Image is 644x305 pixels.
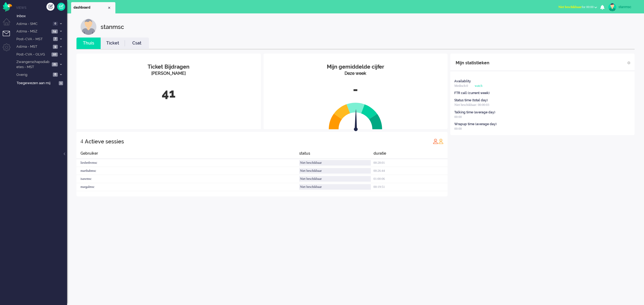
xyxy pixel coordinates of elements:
[52,53,58,57] span: 10
[299,151,374,159] div: status
[329,102,382,129] img: semi_circle.svg
[558,5,594,9] span: for 00:00
[76,38,101,49] li: Thuis
[3,18,15,30] li: Dashboard menu
[3,2,12,12] img: flow_omnibird.svg
[107,6,111,10] div: Close tab
[46,3,54,11] div: Creëer ticket
[619,4,639,10] div: stanmsc
[454,122,497,127] div: Wrapup time (average day)
[607,3,639,11] a: stanmsc
[374,183,448,191] div: 00:19:51
[555,2,600,13] li: Niet beschikbaarfor 00:00
[57,3,65,11] a: Quick Ticket
[101,38,125,49] li: Ticket
[454,110,495,115] div: Talking time (average day)
[80,70,257,77] div: [PERSON_NAME]
[76,151,299,159] div: Gebruiker
[53,37,58,41] span: 7
[76,159,299,167] div: liesbethvmsc
[456,58,489,68] div: Mijn statistieken
[71,2,115,13] li: Dashboard
[558,5,582,9] span: Niet beschikbaar
[374,159,448,167] div: 00:28:01
[76,175,299,183] div: isawmsc
[52,62,58,66] span: 21
[101,19,124,35] div: stanmsc
[80,136,83,147] div: 4
[101,40,125,46] a: Ticket
[52,29,58,34] span: 14
[76,183,299,191] div: margalmsc
[80,85,257,102] div: 41
[299,184,371,190] div: Niet beschikbaar
[59,81,63,85] span: 1
[299,168,371,174] div: Niet beschikbaar
[344,109,367,132] img: arrow.svg
[374,151,448,159] div: duratie
[76,167,299,175] div: marthabmsc
[299,160,371,166] div: Niet beschikbaar
[125,40,149,46] a: Csat
[268,81,444,98] div: -
[76,40,101,46] a: Thuis
[80,19,97,35] img: customer.svg
[374,167,448,175] div: 00:26:44
[299,176,371,182] div: Niet beschikbaar
[374,175,448,183] div: 01:00:06
[17,14,67,19] span: Inbox
[454,84,468,88] span: Medisch:0
[16,59,50,69] span: Zwangerschapsdiabetes - MST
[454,91,490,95] div: FTR call (current week)
[17,81,57,86] span: Toegewezen aan mij
[16,52,50,57] span: Post-CVA - OLVG
[16,44,51,49] span: Astma - MST
[608,3,616,11] img: avatar
[16,80,67,86] a: Toegewezen aan mij 1
[53,22,58,26] span: 0
[3,43,15,55] li: Admin menu
[16,29,50,34] span: Astma - MSZ
[16,72,51,77] span: Overig
[85,136,124,147] div: Actieve sessies
[16,13,67,19] a: Inbox
[268,63,444,71] div: Mijn gemiddelde cijfer
[438,139,444,144] img: profile_orange.svg
[16,37,52,42] span: Post-CVA - MST
[53,73,58,77] span: 6
[454,103,489,107] span: Niet beschikbaar: 00:00:03
[475,84,482,88] span: watch
[433,139,438,144] img: profile_red.svg
[454,98,488,103] div: Status time (total day)
[80,63,257,71] div: Ticket Bijdragen
[74,5,107,10] span: dashboard
[16,5,67,10] li: Views
[3,3,12,8] a: Omnidesk
[555,3,600,11] button: Niet beschikbaarfor 00:00
[454,115,462,119] span: 00:00
[268,70,444,77] div: Deze week
[53,45,58,49] span: 9
[3,31,15,43] li: Tickets menu
[16,21,51,27] span: Astma - SMC
[454,127,462,131] span: 00:00
[125,38,149,49] li: Csat
[454,79,471,84] div: Availablity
